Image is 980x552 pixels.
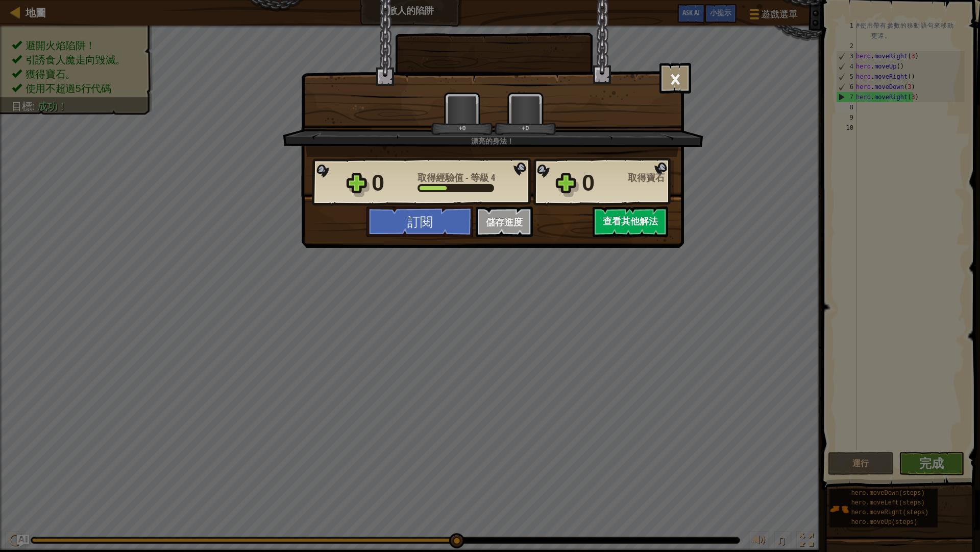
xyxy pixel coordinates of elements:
[372,167,411,199] div: 0
[659,63,691,94] button: ×
[418,173,495,182] div: -
[497,124,554,132] div: +0
[582,167,622,199] div: 0
[366,206,473,237] button: 訂閱
[593,206,668,237] button: 查看其他解法
[418,171,465,184] span: 取得經驗值
[433,124,491,132] div: +0
[331,136,653,146] div: 漂亮的身法！
[491,171,495,184] span: 4
[628,173,674,182] div: 取得寶石
[469,171,491,184] span: 等級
